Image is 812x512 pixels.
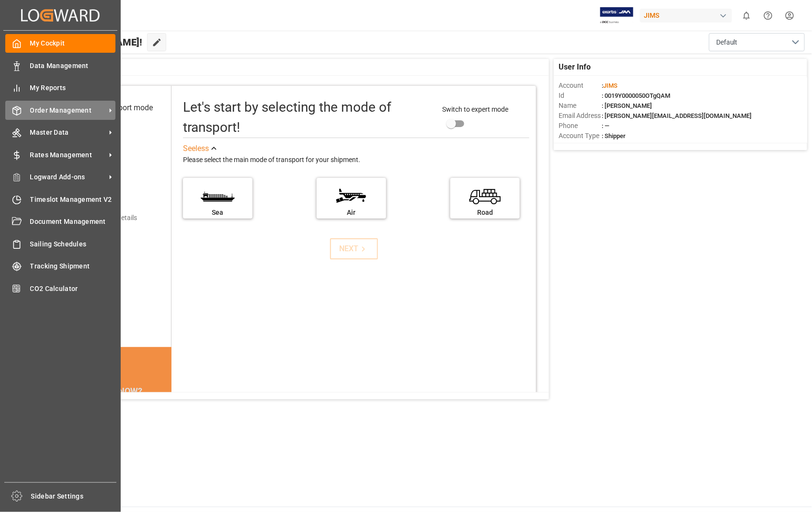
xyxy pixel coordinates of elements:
[5,257,115,276] a: Tracking Shipment
[31,491,117,501] span: Sidebar Settings
[30,261,116,271] span: Tracking Shipment
[5,34,115,53] a: My Cockpit
[559,111,602,121] span: Email Address
[5,234,115,253] a: Sailing Schedules
[30,150,106,160] span: Rates Management
[330,238,378,259] button: NEXT
[600,7,633,24] img: Exertis%20JAM%20-%20Email%20Logo.jpg_1722504956.jpg
[602,82,618,89] span: :
[559,101,602,111] span: Name
[640,9,732,23] div: JIMS
[30,239,116,249] span: Sailing Schedules
[442,105,508,113] span: Switch to expert mode
[321,208,381,218] div: Air
[30,105,106,116] span: Order Management
[183,154,530,166] div: Please select the main mode of transport for your shipment.
[188,208,248,218] div: Sea
[30,38,116,48] span: My Cockpit
[5,279,115,298] a: CO2 Calculator
[559,81,602,91] span: Account
[30,61,116,71] span: Data Management
[559,91,602,101] span: Id
[5,190,115,209] a: Timeslot Management V2
[339,243,368,255] div: NEXT
[30,217,116,227] span: Document Management
[640,6,736,24] button: JIMS
[603,82,618,89] span: JIMS
[602,132,626,140] span: : Shipper
[30,284,116,294] span: CO2 Calculator
[757,5,779,26] button: Help Center
[5,212,115,231] a: Document Management
[183,143,209,154] div: See less
[709,33,805,51] button: open menu
[30,172,106,182] span: Logward Add-ons
[559,121,602,131] span: Phone
[716,37,738,47] span: Default
[736,5,757,26] button: show 0 new notifications
[77,213,137,223] div: Add shipping details
[602,102,652,109] span: : [PERSON_NAME]
[5,79,115,97] a: My Reports
[30,195,116,205] span: Timeslot Management V2
[30,128,106,138] span: Master Data
[455,208,515,218] div: Road
[602,112,752,119] span: : [PERSON_NAME][EMAIL_ADDRESS][DOMAIN_NAME]
[30,83,116,93] span: My Reports
[602,92,670,99] span: : 0019Y0000050OTgQAM
[602,122,609,129] span: : —
[183,97,433,138] div: Let's start by selecting the mode of transport!
[5,56,115,75] a: Data Management
[559,131,602,141] span: Account Type
[559,61,591,73] span: User Info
